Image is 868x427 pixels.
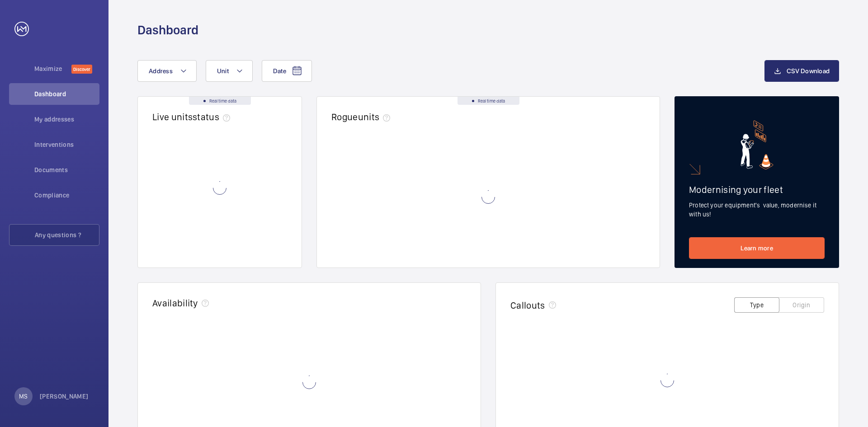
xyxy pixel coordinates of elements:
[152,297,198,309] h2: Availability
[273,67,286,75] span: Date
[137,60,197,82] button: Address
[358,111,394,122] span: units
[19,392,28,401] p: MS
[787,67,830,75] span: CSV Download
[35,230,99,239] span: Any questions ?
[149,67,173,75] span: Address
[40,392,89,401] p: [PERSON_NAME]
[262,60,312,82] button: Date
[34,89,99,99] span: Dashboard
[331,111,394,122] h2: Rogue
[137,22,198,38] h1: Dashboard
[779,297,824,313] button: Origin
[193,111,234,122] span: status
[34,64,71,73] span: Maximize
[34,165,99,174] span: Documents
[217,67,229,75] span: Unit
[189,97,251,105] div: Real time data
[34,191,99,200] span: Compliance
[741,120,774,169] img: marketing-card.svg
[689,184,825,195] h2: Modernising your fleet
[689,201,825,219] p: Protect your equipment's value, modernise it with us!
[152,111,234,122] h2: Live units
[764,60,839,82] button: CSV Download
[34,115,99,124] span: My addresses
[71,65,92,74] span: Discover
[734,297,779,313] button: Type
[510,300,545,311] h2: Callouts
[458,97,519,105] div: Real time data
[206,60,253,82] button: Unit
[689,237,825,259] a: Learn more
[34,140,99,149] span: Interventions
